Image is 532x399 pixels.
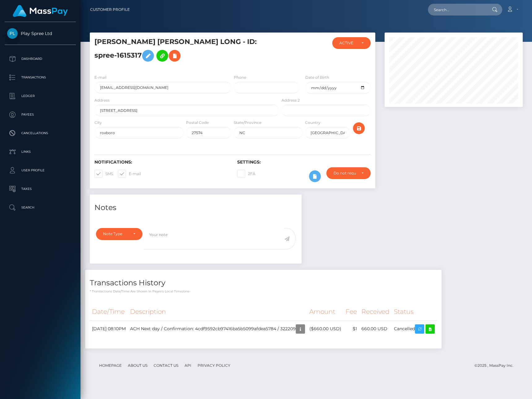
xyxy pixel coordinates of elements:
[7,129,73,138] p: Cancellations
[326,167,371,179] button: Do not require
[474,362,518,369] div: © 2025 , MassPay Inc.
[151,361,181,370] a: Contact Us
[5,88,76,104] a: Ledger
[94,75,107,80] label: E-mail
[94,160,228,165] h6: Notifications:
[428,4,486,15] input: Search...
[307,303,343,320] th: Amount
[90,3,130,16] a: Customer Profile
[237,170,255,178] label: 2FA
[5,163,76,178] a: User Profile
[305,120,321,125] label: Country
[7,184,73,194] p: Taxes
[7,28,18,39] img: Play Spree Ltd
[96,228,142,240] button: Note Type
[94,98,110,103] label: Address
[5,107,76,122] a: Payees
[90,278,437,288] h4: Transactions History
[5,70,76,85] a: Transactions
[13,5,68,17] img: MassPay Logo
[334,171,356,176] div: Do not require
[90,303,128,320] th: Date/Time
[7,91,73,101] p: Ledger
[5,181,76,197] a: Taxes
[305,75,329,80] label: Date of Birth
[5,125,76,141] a: Cancellations
[5,31,76,36] span: Play Spree Ltd
[5,200,76,215] a: Search
[90,320,128,337] td: [DATE] 08:10PM
[359,320,392,337] td: 660.00 USD
[5,51,76,67] a: Dashboard
[182,361,194,370] a: API
[234,75,246,80] label: Phone
[186,120,209,125] label: Postal Code
[118,170,141,178] label: E-mail
[94,120,102,125] label: City
[195,361,233,370] a: Privacy Policy
[125,361,150,370] a: About Us
[237,160,371,165] h6: Settings:
[234,120,261,125] label: State/Province
[7,147,73,156] p: Links
[7,73,73,82] p: Transactions
[392,303,437,320] th: Status
[94,202,297,213] h4: Notes
[7,166,73,175] p: User Profile
[7,110,73,119] p: Payees
[97,361,124,370] a: Homepage
[90,289,437,294] p: * Transactions date/time are shown in payee's local timezone
[128,303,307,320] th: Description
[343,320,359,337] td: $1
[339,41,356,46] div: ACTIVE
[343,303,359,320] th: Fee
[332,37,371,49] button: ACTIVE
[392,320,437,337] td: Cancelled
[128,320,307,337] td: ACH Next day / Confirmation: 4cdf9592cb97416ba5b5099afdea5784 / 322209
[281,98,300,103] label: Address 2
[307,320,343,337] td: ($660.00 USD)
[5,144,76,160] a: Links
[103,231,128,236] div: Note Type
[94,37,276,65] h5: [PERSON_NAME] [PERSON_NAME] LONG - ID: spree-1615317
[7,203,73,212] p: Search
[94,170,113,178] label: SMS
[359,303,392,320] th: Received
[7,54,73,64] p: Dashboard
